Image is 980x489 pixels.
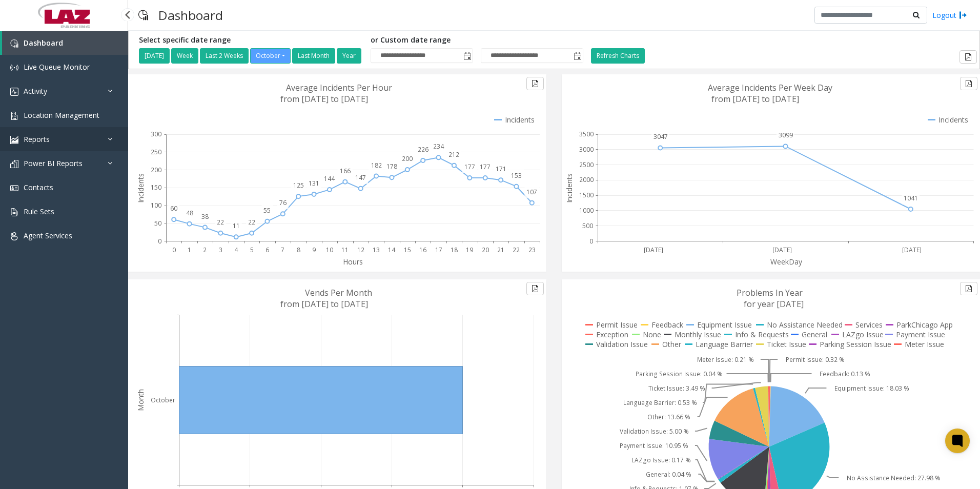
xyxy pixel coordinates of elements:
text: from [DATE] to [DATE] [280,93,368,105]
text: Average Incidents Per Hour [286,82,392,93]
span: Location Management [24,110,99,120]
text: 125 [293,181,304,190]
h3: Dashboard [153,3,228,28]
text: 5 [250,246,254,254]
text: 3047 [654,132,668,141]
text: 20 [482,246,489,254]
text: 100 [151,201,161,210]
h5: Select specific date range [139,36,363,45]
h5: or Custom date range [371,36,583,45]
text: 38 [201,212,209,221]
text: 16 [419,246,426,254]
text: from [DATE] to [DATE] [280,298,368,310]
text: 55 [263,206,271,215]
img: pageIcon [138,3,148,28]
text: 212 [448,150,459,159]
text: Average Incidents Per Week Day [708,82,832,93]
text: WeekDay [770,257,803,267]
img: 'icon' [10,112,18,120]
text: 200 [151,166,161,174]
button: Export to pdf [960,282,977,295]
text: Permit Issue: 0.32 % [786,355,845,364]
text: 177 [480,162,491,171]
a: Dashboard [2,31,128,55]
text: 250 [151,148,161,156]
text: Parking Session Issue: 0.04 % [636,370,723,378]
text: Other: 13.66 % [647,413,690,421]
text: 3000 [579,145,594,154]
text: 2 [203,246,207,254]
text: 200 [402,154,413,163]
text: 147 [355,173,366,182]
text: 1000 [579,206,594,215]
text: 13 [373,246,380,254]
img: 'icon' [10,136,18,144]
text: 8 [297,246,300,254]
text: 48 [186,209,193,217]
text: 10 [326,246,333,254]
text: 3099 [779,131,793,139]
text: 11 [341,246,349,254]
text: 18 [451,246,458,254]
text: 9 [312,246,316,254]
text: Meter Issue: 0.21 % [697,355,754,364]
text: 107 [526,188,537,196]
text: 76 [279,198,287,207]
span: Toggle popup [571,49,583,63]
text: 12 [357,246,364,254]
text: 234 [433,142,444,151]
text: October [151,396,175,404]
text: 23 [528,246,536,254]
text: Equipment Issue: 18.03 % [834,384,909,393]
text: 0 [158,237,161,246]
text: Month [136,389,146,411]
span: Agent Services [24,231,72,240]
button: October [250,48,291,64]
img: logout [959,10,967,21]
text: 15 [404,246,411,254]
button: Export to pdf [526,77,544,90]
text: 6 [266,246,269,254]
text: Language Barrier: 0.53 % [623,398,697,407]
text: 22 [248,218,255,227]
text: 1500 [579,191,594,199]
a: Logout [932,10,967,21]
text: 153 [511,171,522,180]
button: [DATE] [139,48,170,64]
text: Vends Per Month [305,287,372,298]
img: 'icon' [10,184,18,192]
text: 11 [233,221,240,230]
span: Rule Sets [24,207,54,216]
text: [DATE] [902,246,922,254]
text: Hours [343,257,363,267]
button: Week [171,48,198,64]
text: 17 [435,246,442,254]
text: 226 [418,145,428,154]
button: Last 2 Weeks [200,48,249,64]
text: Incidents [564,173,574,203]
text: 150 [151,183,161,192]
text: 182 [371,161,382,170]
text: Ticket Issue: 3.49 % [648,384,705,393]
text: 3500 [579,130,594,138]
button: Export to pdf [526,282,544,295]
button: Year [337,48,361,64]
span: Live Queue Monitor [24,62,90,72]
text: 22 [513,246,520,254]
text: Feedback: 0.13 % [820,370,870,378]
text: 178 [386,162,397,171]
text: 2500 [579,160,594,169]
text: Payment Issue: 10.95 % [620,441,688,450]
text: 144 [324,174,335,183]
text: 0 [172,246,176,254]
span: Dashboard [24,38,63,48]
text: 22 [217,218,224,227]
text: 3 [219,246,222,254]
text: 21 [497,246,504,254]
text: 1041 [904,194,918,202]
img: 'icon' [10,64,18,72]
button: Export to pdf [959,50,977,64]
text: Incidents [136,173,146,203]
text: from [DATE] to [DATE] [711,93,799,105]
text: 14 [388,246,396,254]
